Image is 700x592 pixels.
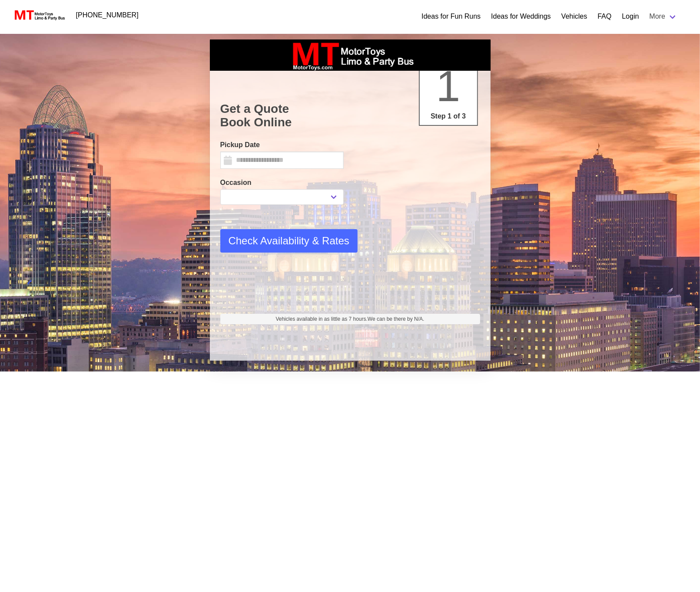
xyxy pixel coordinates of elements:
[491,11,551,22] a: Ideas for Weddings
[229,233,349,249] span: Check Availability & Rates
[285,39,415,71] img: box_logo_brand.jpeg
[220,102,480,129] h1: Get a Quote Book Online
[368,316,425,322] span: We can be there by N/A.
[423,111,474,122] p: Step 1 of 3
[276,315,425,323] span: Vehicles available in as little as 7 hours.
[644,8,683,25] a: More
[622,11,639,22] a: Login
[12,9,66,21] img: MotorToys Logo
[71,7,144,24] a: [PHONE_NUMBER]
[436,62,461,110] span: 1
[220,140,344,150] label: Pickup Date
[597,11,611,22] a: FAQ
[220,178,344,188] label: Occasion
[561,11,587,22] a: Vehicles
[421,11,481,22] a: Ideas for Fun Runs
[220,229,358,253] button: Check Availability & Rates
